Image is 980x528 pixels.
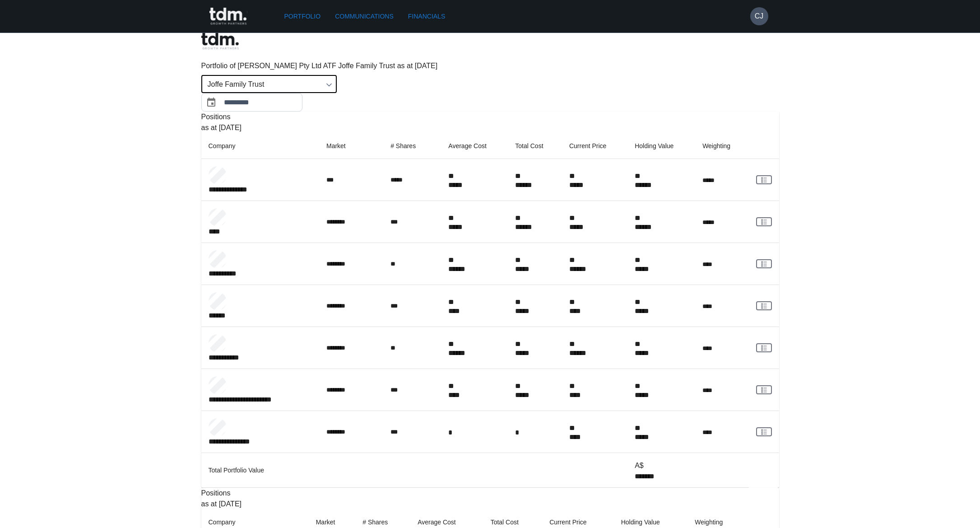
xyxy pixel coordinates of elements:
[750,7,768,25] button: CJ
[201,488,779,499] p: Positions
[383,133,441,159] th: # Shares
[756,217,771,226] a: View Client Communications
[441,133,508,159] th: Average Cost
[635,460,688,471] p: A$
[331,8,397,25] a: Communications
[201,499,779,509] p: as at [DATE]
[756,259,771,268] a: View Client Communications
[508,133,562,159] th: Total Cost
[319,133,383,159] th: Market
[695,133,749,159] th: Weighting
[756,427,771,436] a: View Client Communications
[404,8,449,25] a: Financials
[762,177,766,182] g: rgba(16, 24, 40, 0.6
[201,61,779,71] p: Portfolio of [PERSON_NAME] Pty Ltd ATF Joffe Family Trust as at [DATE]
[281,8,325,25] a: Portfolio
[762,261,766,266] g: rgba(16, 24, 40, 0.6
[755,11,764,22] h6: CJ
[762,219,766,224] g: rgba(16, 24, 40, 0.6
[762,429,766,434] g: rgba(16, 24, 40, 0.6
[627,133,695,159] th: Holding Value
[201,453,628,488] td: Total Portfolio Value
[756,343,771,352] a: View Client Communications
[762,387,766,392] g: rgba(16, 24, 40, 0.6
[756,175,771,184] a: View Client Communications
[201,75,337,93] div: Joffe Family Trust
[201,133,319,159] th: Company
[202,93,220,112] button: Choose date, selected date is Jul 31, 2025
[756,301,771,310] a: View Client Communications
[562,133,627,159] th: Current Price
[201,122,779,133] p: as at [DATE]
[762,345,766,350] g: rgba(16, 24, 40, 0.6
[762,303,766,308] g: rgba(16, 24, 40, 0.6
[756,385,771,394] a: View Client Communications
[201,112,779,122] p: Positions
